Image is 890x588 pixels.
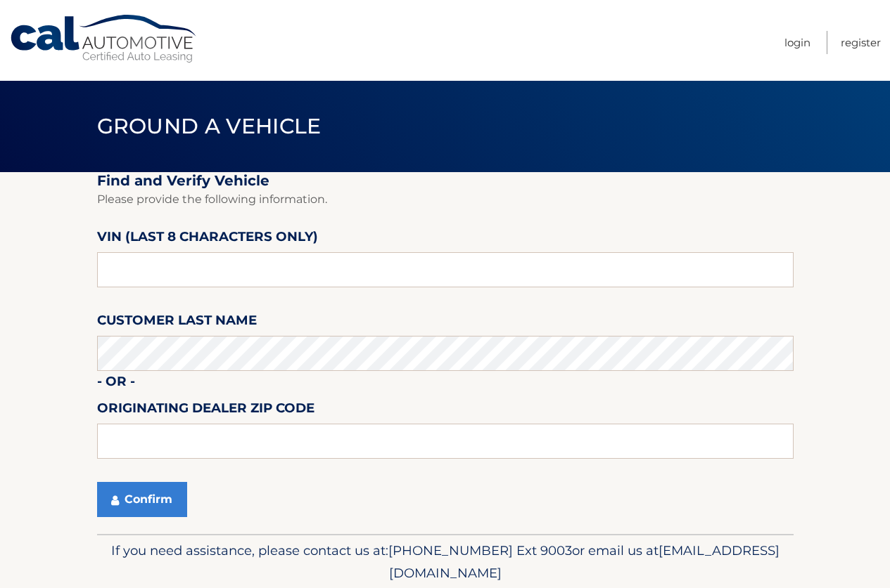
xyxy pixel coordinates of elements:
p: Please provide the following information. [97,190,794,209]
a: Register [841,31,881,54]
span: [PHONE_NUMBER] Ext 9003 [388,542,572,558]
span: Ground a Vehicle [97,113,322,139]
h2: Find and Verify Vehicle [97,172,794,190]
button: Confirm [97,482,187,517]
a: Cal Automotive [9,14,199,64]
p: If you need assistance, please contact us at: or email us at [106,540,784,584]
label: VIN (last 8 characters only) [97,226,318,252]
label: Customer Last Name [97,310,257,336]
label: Originating Dealer Zip Code [97,398,314,424]
label: - or - [97,371,135,397]
a: Login [784,31,810,54]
